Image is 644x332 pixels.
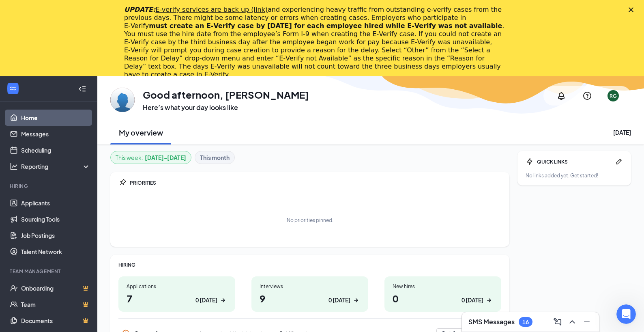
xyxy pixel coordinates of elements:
div: Applications [127,283,227,290]
a: Talent Network [21,244,90,260]
i: UPDATE: [124,6,268,13]
div: Close [629,7,637,12]
button: Minimize [580,315,592,328]
h1: 9 [260,291,360,305]
div: [DATE] [613,128,631,136]
a: Applications70 [DATE]ArrowRight [118,276,235,312]
svg: Notifications [556,91,566,101]
div: Interviews [260,283,360,290]
svg: ArrowRight [485,296,493,304]
svg: ChevronUp [567,317,577,327]
svg: ArrowRight [352,296,360,304]
img: Rory Grose [110,88,135,112]
div: 0 [DATE] [328,296,350,304]
div: and experiencing heavy traffic from outstanding e-verify cases from the previous days. There migh... [124,6,507,79]
h2: My overview [119,127,163,138]
div: QUICK LINKS [537,158,612,165]
a: Job Postings [21,227,90,244]
h1: 0 [393,291,493,305]
div: This week : [116,153,186,162]
div: No priorities pinned. [287,217,333,224]
b: This month [200,153,230,162]
div: PRIORITIES [130,179,501,186]
div: 16 [522,319,529,326]
a: Applicants [21,195,90,211]
a: E-verify services are back up (link) [155,6,268,13]
div: RG [610,93,617,99]
svg: ArrowRight [219,296,227,304]
h1: 7 [127,291,227,305]
svg: Minimize [582,317,592,327]
h1: Good afternoon, [PERSON_NAME] [143,88,309,101]
h3: SMS Messages [468,317,515,326]
a: Interviews90 [DATE]ArrowRight [251,276,368,312]
div: HIRING [118,261,501,268]
div: Hiring [10,183,89,190]
svg: Collapse [78,85,86,93]
div: Team Management [10,268,89,275]
svg: QuestionInfo [582,91,592,101]
svg: Analysis [10,162,18,170]
a: New hires00 [DATE]ArrowRight [384,276,501,312]
a: Messages [21,126,90,142]
h3: Here’s what your day looks like [143,103,309,112]
svg: Bolt [526,157,534,166]
iframe: Intercom live chat [616,304,636,324]
div: Reporting [21,162,91,170]
svg: Pen [615,157,623,166]
svg: Pin [118,179,127,187]
div: 0 [DATE] [462,296,483,304]
button: ComposeMessage [550,315,563,328]
b: must create an E‑Verify case by [DATE] for each employee hired while E‑Verify was not available [149,22,502,30]
a: Sourcing Tools [21,211,90,227]
button: ChevronUp [565,315,578,328]
b: [DATE] - [DATE] [145,153,186,162]
a: OnboardingCrown [21,280,90,296]
a: Scheduling [21,142,90,158]
div: 0 [DATE] [195,296,217,304]
a: TeamCrown [21,296,90,313]
div: No links added yet. Get started! [526,172,623,179]
div: New hires [393,283,493,290]
a: Home [21,110,90,126]
a: DocumentsCrown [21,313,90,329]
svg: ComposeMessage [553,317,562,327]
svg: WorkstreamLogo [9,84,17,93]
